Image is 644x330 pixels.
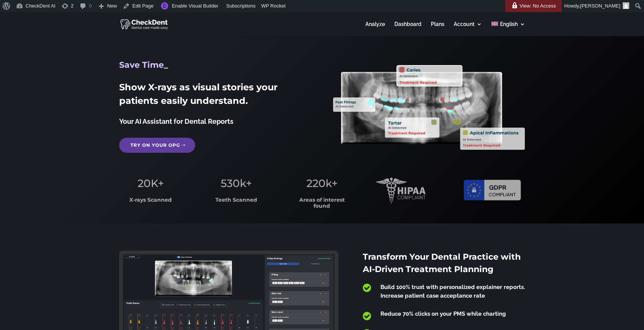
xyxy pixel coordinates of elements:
img: X_Ray_annotated [333,65,525,150]
span: 20K+ [138,177,164,190]
a: Account [454,21,482,36]
a: Analyze [365,21,385,36]
span: Reduce 70% clicks on your PMS while charting [380,310,506,317]
span: Transform Your Dental Practice with AI-Driven Treatment Planning [363,252,521,274]
span: Save Time [119,60,164,70]
span: Your AI Assistant for Dental Reports [119,117,233,125]
a: English [491,21,525,36]
h3: Areas of interest found [290,197,353,213]
span: Build 100% trust with personalized explainer reports. Increase patient case acceptance rate [380,284,525,299]
span: 220k+ [306,177,338,190]
a: Dashboard [394,21,421,36]
span: English [500,21,518,27]
img: CheckDent AI [120,18,169,30]
span: 530k+ [221,177,252,190]
span: _ [164,60,168,70]
h2: Show X-rays as visual stories your patients easily understand. [119,81,311,111]
a: Plans [431,21,444,36]
img: Arnav Saha [623,2,629,9]
span:  [363,311,371,321]
span: [PERSON_NAME] [580,3,620,9]
span:  [363,283,371,293]
a: Try on your OPG [119,138,195,153]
